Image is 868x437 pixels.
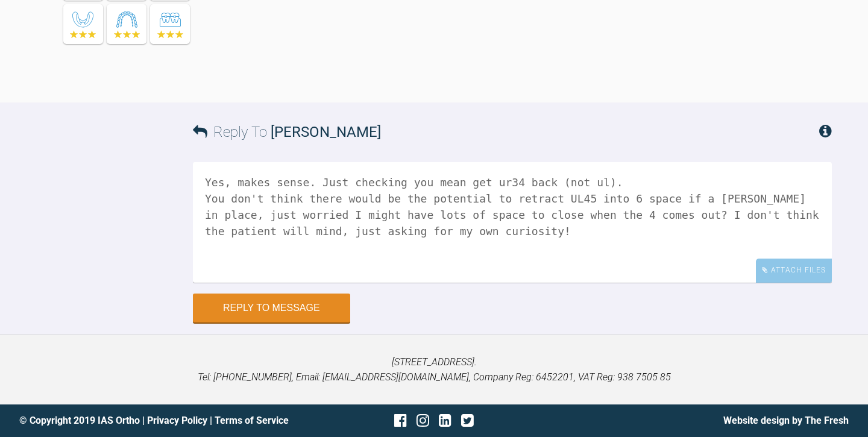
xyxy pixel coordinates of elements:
[723,415,849,426] a: Website design by The Fresh
[215,415,289,426] a: Terms of Service
[193,294,350,322] button: Reply to Message
[19,354,849,385] p: [STREET_ADDRESS]. Tel: [PHONE_NUMBER], Email: [EMAIL_ADDRESS][DOMAIN_NAME], Company Reg: 6452201,...
[756,259,832,282] div: Attach Files
[271,124,381,140] span: [PERSON_NAME]
[193,121,381,143] h3: Reply To
[19,413,296,429] div: © Copyright 2019 IAS Ortho | |
[147,415,207,426] a: Privacy Policy
[193,162,832,283] textarea: Yes, makes sense. Just checking you mean get ur34 back (not ul). You don't think there would be t...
